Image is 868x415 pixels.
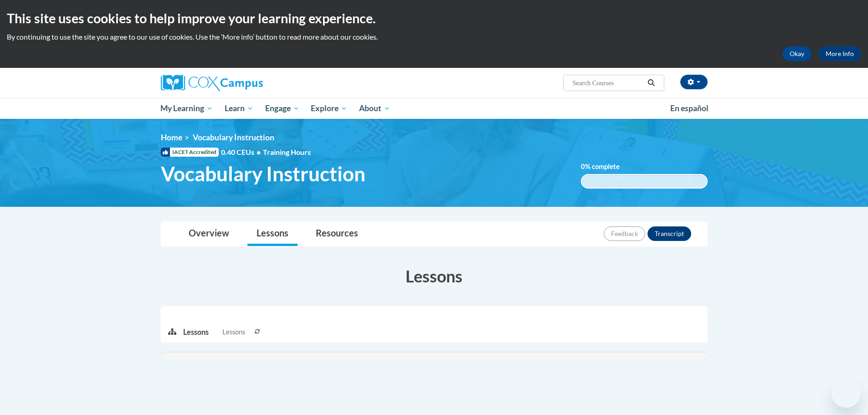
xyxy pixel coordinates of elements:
a: En español [664,99,714,118]
iframe: Button to launch messaging window [832,379,861,408]
a: Resources [307,222,367,246]
span: 0 [581,163,585,170]
span: Learn [225,103,253,114]
span: Vocabulary Instruction [193,133,274,142]
div: Main menu [147,98,721,119]
a: Lessons [247,222,298,246]
a: Cox Campus [161,75,334,91]
a: My Learning [155,98,219,119]
span: • [257,148,261,156]
span: About [359,103,390,114]
span: Engage [265,103,299,114]
h2: This site uses cookies to help improve your learning experience. [7,9,861,27]
button: Account Settings [680,75,708,89]
a: Engage [259,98,305,119]
a: About [353,98,396,119]
span: Lessons [222,327,245,337]
span: My Learning [160,103,213,114]
span: Vocabulary Instruction [161,162,365,186]
a: Explore [305,98,353,119]
label: % complete [581,162,633,172]
button: Feedback [604,226,645,241]
p: Lessons [183,327,209,337]
span: En español [670,103,709,113]
p: By continuing to use the site you agree to our use of cookies. Use the ‘More info’ button to read... [7,32,861,42]
span: 0.40 CEUs [221,147,263,157]
span: IACET Accredited [161,148,219,157]
h3: Lessons [161,265,708,287]
span: Explore [311,103,347,114]
a: Overview [180,222,238,246]
button: Search [644,77,658,88]
span: Training Hours [263,148,311,156]
button: Transcript [647,226,691,241]
button: Okay [782,46,812,61]
a: Learn [219,98,259,119]
input: Search Courses [571,77,644,88]
a: Home [161,133,182,142]
img: Cox Campus [161,75,263,91]
a: More Info [818,46,861,61]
